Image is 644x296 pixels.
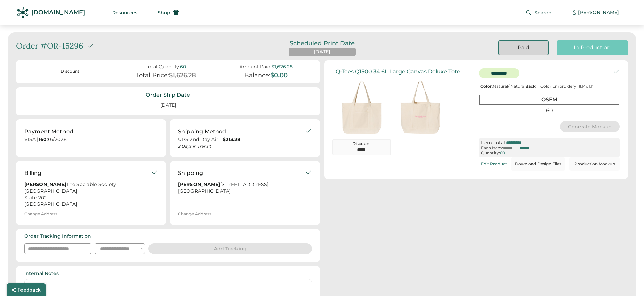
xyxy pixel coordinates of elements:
div: Paid [507,44,540,51]
div: Payment Method [24,128,73,136]
button: Download Design Files [511,157,565,171]
div: Total Quantity: [146,64,180,70]
div: $1,626.28 [169,72,196,79]
button: Production Mockup [569,157,620,171]
div: Item Total: [481,140,506,146]
div: VISA | 6/2028 [24,136,158,145]
button: Generate Mockup [560,121,620,132]
strong: [PERSON_NAME] [24,181,66,187]
div: Quantity: [481,151,500,155]
button: Shop [149,6,187,19]
div: 2 Days in Transit [178,144,305,149]
div: [DATE] [314,49,330,55]
div: OSFM [479,95,619,104]
strong: 1607 [39,136,50,142]
div: 60 [500,151,505,155]
div: Natural/ Natural : 1 Color Embroidery | [479,84,620,89]
img: generate-image [332,78,391,136]
span: Search [534,10,552,15]
div: [DOMAIN_NAME] [31,8,85,17]
div: Shipping [178,169,203,177]
button: Search [518,6,560,19]
strong: Back [525,84,536,89]
div: Discount [28,69,112,75]
span: Shop [158,10,170,15]
div: Internal Notes [24,270,59,277]
div: UPS 2nd Day Air | [178,136,305,143]
div: Order #OR-15296 [16,40,83,52]
div: Order Tracking Information [24,233,91,240]
div: [DATE] [152,99,184,111]
strong: Color: [480,84,493,89]
div: Balance: [244,72,270,79]
div: The Sociable Society [GEOGRAPHIC_DATA] Suite 202 [GEOGRAPHIC_DATA] [24,181,151,208]
div: Total Price: [136,72,169,79]
div: 60 [479,106,619,115]
div: In Production [565,44,620,51]
div: Change Address [24,212,57,216]
div: 60 [180,64,186,70]
img: Rendered Logo - Screens [17,7,29,18]
div: Scheduled Print Date [280,40,364,46]
div: Edit Product [481,162,507,166]
div: [STREET_ADDRESS] [GEOGRAPHIC_DATA] [178,181,305,196]
div: $0.00 [270,72,288,79]
div: Billing [24,169,41,177]
strong: $213.28 [223,136,241,142]
div: Order Ship Date [146,91,190,99]
div: $1,626.28 [271,64,293,70]
div: Each Item: [481,146,503,150]
button: Add Tracking [148,243,312,254]
div: [PERSON_NAME] [578,9,619,16]
img: generate-image [391,78,450,136]
div: Shipping Method [178,128,226,136]
button: Resources [104,6,145,19]
div: Amount Paid: [239,64,271,70]
font: 6.9" x 1.1" [579,84,593,89]
div: Discount [336,141,388,147]
strong: [PERSON_NAME] [178,181,220,187]
div: Change Address [178,212,211,216]
div: Q-Tees Q1500 34.6L Large Canvas Deluxe Tote [336,68,460,75]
